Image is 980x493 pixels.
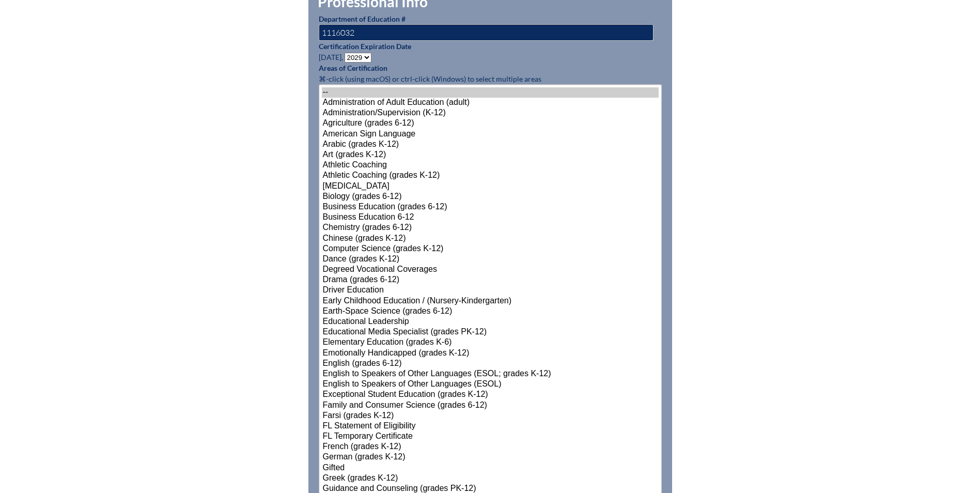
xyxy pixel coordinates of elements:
[322,265,659,275] option: Degreed Vocational Coverages
[322,369,659,379] option: English to Speakers of Other Languages (ESOL; grades K-12)
[322,98,659,108] option: Administration of Adult Education (adult)
[322,171,659,181] option: Athletic Coaching (grades K-12)
[322,140,659,150] option: Arabic (grades K-12)
[322,254,659,265] option: Dance (grades K-12)
[322,212,659,223] option: Business Education 6-12
[322,452,659,463] option: German (grades K-12)
[322,202,659,212] option: Business Education (grades 6-12)
[322,223,659,233] option: Chemistry (grades 6-12)
[322,192,659,202] option: Biology (grades 6-12)
[322,181,659,192] option: [MEDICAL_DATA]
[319,64,387,72] label: Areas of Certification
[322,327,659,337] option: Educational Media Specialist (grades PK-12)
[322,348,659,359] option: Emotionally Handicapped (grades K-12)
[322,432,659,442] option: FL Temporary Certificate
[322,317,659,327] option: Educational Leadership
[322,379,659,390] option: English to Speakers of Other Languages (ESOL)
[322,390,659,400] option: Exceptional Student Education (grades K-12)
[322,118,659,129] option: Agriculture (grades 6-12)
[322,337,659,348] option: Elementary Education (grades K-6)
[322,285,659,296] option: Driver Education
[322,296,659,306] option: Early Childhood Education / (Nursery-Kindergarten)
[319,14,406,23] label: Department of Education #
[322,306,659,317] option: Earth-Space Science (grades 6-12)
[322,108,659,118] option: Administration/Supervision (K-12)
[322,244,659,254] option: Computer Science (grades K-12)
[322,234,659,244] option: Chinese (grades K-12)
[322,473,659,484] option: Greek (grades K-12)
[322,400,659,411] option: Family and Consumer Science (grades 6-12)
[322,129,659,140] option: American Sign Language
[322,150,659,160] option: Art (grades K-12)
[319,53,343,61] span: [DATE],
[322,463,659,473] option: Gifted
[322,87,659,98] option: --
[322,359,659,369] option: English (grades 6-12)
[322,421,659,432] option: FL Statement of Eligibility
[322,411,659,421] option: Farsi (grades K-12)
[319,42,411,51] label: Certification Expiration Date
[322,442,659,452] option: French (grades K-12)
[322,275,659,285] option: Drama (grades 6-12)
[322,160,659,171] option: Athletic Coaching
